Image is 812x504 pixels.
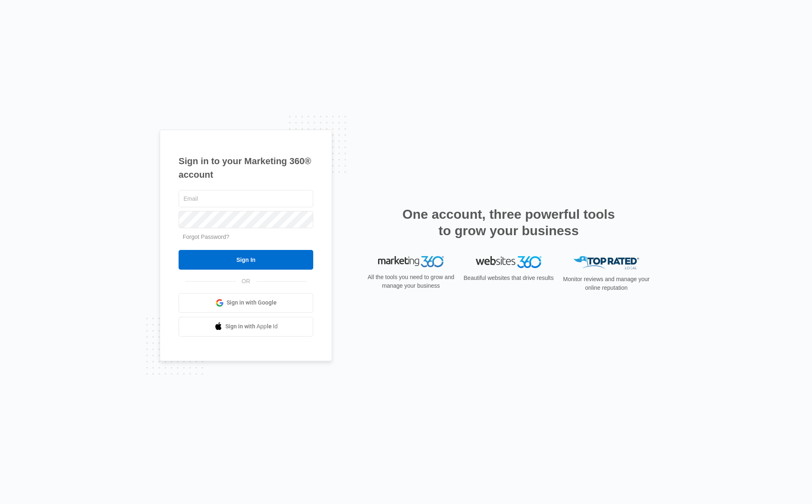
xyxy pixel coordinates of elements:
p: Beautiful websites that drive results [463,274,555,282]
h2: One account, three powerful tools to grow your business [400,206,617,239]
span: OR [236,277,256,286]
img: Websites 360 [476,256,541,268]
span: Sign in with Apple Id [225,322,278,331]
img: Top Rated Local [573,256,639,270]
img: Marketing 360 [378,256,444,268]
a: Sign in with Apple Id [179,317,313,337]
h1: Sign in to your Marketing 360® account [179,154,313,181]
p: All the tools you need to grow and manage your business [365,273,457,290]
a: Sign in with Google [179,293,313,313]
span: Sign in with Google [227,298,277,307]
p: Monitor reviews and manage your online reputation [560,275,652,292]
a: Forgot Password? [183,234,229,240]
input: Email [179,190,313,207]
input: Sign In [179,250,313,270]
